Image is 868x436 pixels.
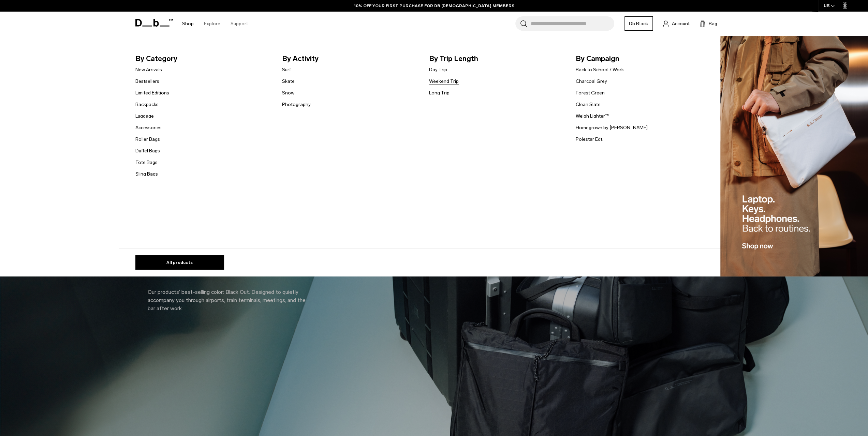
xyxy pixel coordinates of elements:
[135,124,162,131] a: Accessories
[282,89,294,96] a: Snow
[354,3,514,9] a: 10% OFF YOUR FIRST PURCHASE FOR DB [DEMOGRAPHIC_DATA] MEMBERS
[282,66,291,73] a: Surf
[282,101,311,108] a: Photography
[135,136,160,143] a: Roller Bags
[709,20,717,27] span: Bag
[576,101,601,108] a: Clean Slate
[135,66,162,73] a: New Arrivals
[282,53,418,64] span: By Activity
[429,78,459,85] a: Weekend Trip
[576,112,609,120] a: Weigh Lighter™
[672,20,690,27] span: Account
[576,124,648,131] a: Homegrown by [PERSON_NAME]
[576,66,624,73] a: Back to School / Work
[135,101,159,108] a: Backpacks
[135,159,158,166] a: Tote Bags
[663,19,690,28] a: Account
[204,12,220,36] a: Explore
[576,53,712,64] span: By Campaign
[135,112,154,120] a: Luggage
[135,53,271,64] span: By Category
[182,12,194,36] a: Shop
[135,147,160,154] a: Duffel Bags
[429,66,447,73] a: Day Trip
[135,255,224,270] a: All products
[135,78,159,85] a: Bestsellers
[282,78,295,85] a: Skate
[700,19,717,28] button: Bag
[231,12,248,36] a: Support
[624,16,653,31] a: Db Black
[429,53,565,64] span: By Trip Length
[135,89,169,96] a: Limited Editions
[177,12,253,36] nav: Main Navigation
[429,89,450,96] a: Long Trip
[576,136,603,143] a: Polestar Edt.
[576,78,607,85] a: Charcoal Grey
[135,170,158,178] a: Sling Bags
[576,89,605,96] a: Forest Green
